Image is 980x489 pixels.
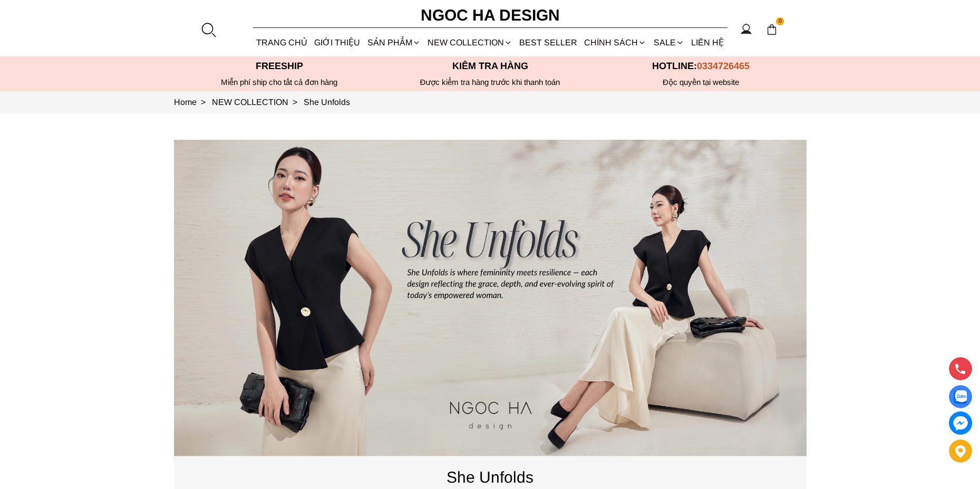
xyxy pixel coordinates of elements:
[516,28,581,56] a: BEST SELLER
[687,28,727,56] a: LIÊN HỆ
[697,61,750,71] span: 0334726465
[212,98,304,107] a: Link to NEW COLLECTION
[253,28,311,56] a: TRANG CHỦ
[596,78,807,87] h6: Độc quyền tại website
[424,28,516,56] a: NEW COLLECTION
[596,61,807,72] p: Hotline:
[174,78,385,87] div: Miễn phí ship cho tất cả đơn hàng
[650,28,687,56] a: SALE
[954,390,967,404] img: Display image
[304,98,350,107] a: Link to She Unfolds
[581,28,650,56] div: Chính sách
[766,24,778,35] img: img-CART-ICON-ksit0nf1
[364,28,424,56] div: SẢN PHẨM
[174,61,385,72] p: Freeship
[197,98,210,107] span: >
[288,98,302,107] span: >
[949,385,972,408] a: Display image
[452,61,528,71] font: Kiểm tra hàng
[311,28,364,56] a: GIỚI THIỆU
[411,3,569,28] a: Ngoc Ha Design
[949,411,972,435] a: messenger
[385,78,596,87] p: Được kiểm tra hàng trước khi thanh toán
[776,17,784,26] span: 0
[174,98,212,107] a: Link to Home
